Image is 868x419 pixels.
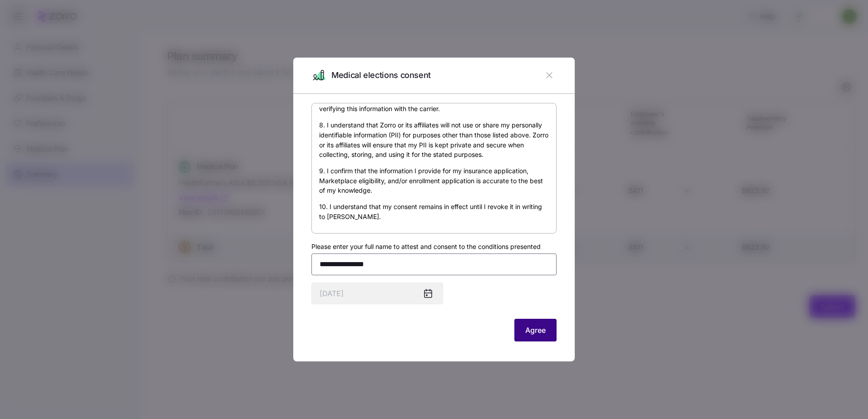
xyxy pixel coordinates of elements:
p: 8. I understand that Zorro or its affiliates will not use or share my personally identifiable inf... [319,120,549,160]
span: Agree [525,325,546,336]
span: Medical elections consent [331,69,431,82]
label: Please enter your full name to attest and consent to the conditions presented [311,242,541,252]
p: 9. I confirm that the information I provide for my insurance application, Marketplace eligibility... [319,166,549,195]
input: MM/DD/YYYY [311,283,443,304]
p: 10. I understand that my consent remains in effect until I revoke it in writing to [PERSON_NAME]. [319,202,549,221]
button: Agree [514,319,557,341]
